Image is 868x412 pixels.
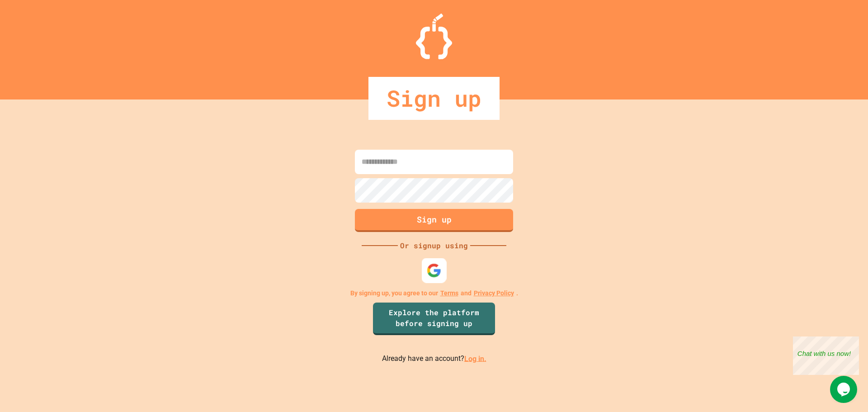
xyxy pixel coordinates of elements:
iframe: chat widget [793,336,859,375]
iframe: chat widget [830,376,859,403]
a: Log in. [464,354,486,363]
button: Sign up [355,209,513,232]
div: Sign up [368,77,500,120]
a: Explore the platform before signing up [373,303,495,335]
p: Already have an account? [382,353,486,365]
div: Or signup using [398,240,470,251]
a: Privacy Policy [474,289,514,298]
img: Logo.svg [416,14,452,59]
a: Terms [440,289,458,298]
img: google-icon.svg [427,263,442,278]
p: By signing up, you agree to our and . [350,289,518,298]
